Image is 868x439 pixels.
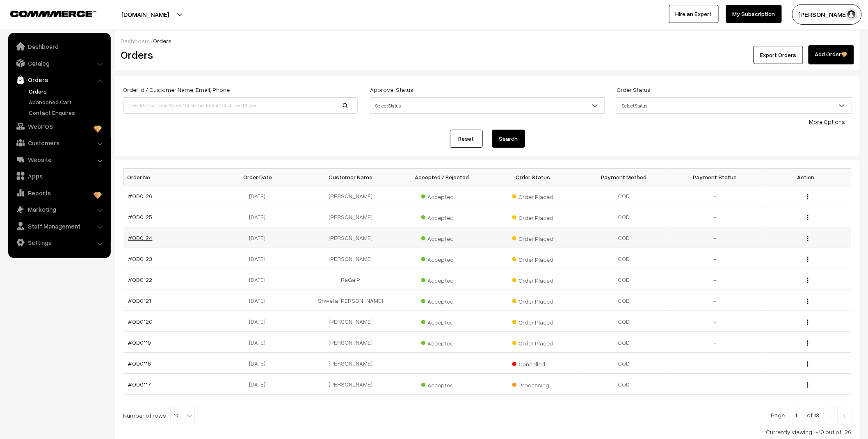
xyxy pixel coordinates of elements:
td: COD [578,353,669,374]
span: Accepted [421,232,462,243]
a: Contact Enquires [27,108,108,117]
td: COD [578,374,669,395]
a: My Subscription [726,5,782,23]
h2: Orders [121,48,357,61]
td: - [669,374,761,395]
span: Order Placed [512,274,553,285]
td: - [669,227,761,248]
label: Approval Status [370,85,413,94]
td: COD [578,269,669,290]
a: Settings [10,235,108,250]
th: Order Date [214,169,305,185]
td: COD [578,227,669,248]
img: Menu [807,257,809,262]
img: Right [841,414,848,418]
input: Order Id / Customer Name / Customer Email / Customer Phone [123,97,358,114]
a: Reset [450,130,483,148]
a: Dashboard [121,37,151,44]
span: Accepted [421,316,462,327]
span: Accepted [421,211,462,222]
span: Accepted [421,337,462,348]
td: - [669,269,761,290]
a: Abandoned Cart [27,98,108,106]
td: [DATE] [214,311,305,332]
a: #OD0126 [128,192,153,199]
span: Select Status [370,98,604,113]
a: More Options [809,118,845,125]
img: Menu [807,215,809,220]
button: [DOMAIN_NAME] [93,4,198,25]
span: Select Status [617,98,851,113]
img: Menu [807,341,809,346]
a: Orders [10,72,108,87]
td: [DATE] [214,290,305,311]
td: - [396,353,487,374]
td: COD [578,332,669,353]
a: Catalog [10,56,108,71]
td: COD [578,311,669,332]
td: COD [578,206,669,227]
a: Reports [10,185,108,200]
td: [PERSON_NAME] [305,185,396,206]
a: WebPOS [10,119,108,134]
td: Shweta [PERSON_NAME] [305,290,396,311]
a: #OD0124 [128,234,153,241]
a: Orders [27,87,108,96]
span: 10 [170,407,195,423]
span: Order Placed [512,316,553,327]
td: - [669,185,761,206]
img: Menu [807,299,809,304]
button: Export Orders [754,46,803,64]
span: Number of rows [123,411,166,420]
td: [DATE] [214,374,305,395]
td: [PERSON_NAME] [305,332,396,353]
th: Order Status [487,169,578,185]
img: COMMMERCE [10,11,96,17]
td: COD [578,185,669,206]
img: Menu [807,194,809,199]
td: [DATE] [214,269,305,290]
img: Menu [807,382,809,388]
td: [PERSON_NAME] [305,311,396,332]
span: Order Placed [512,190,553,201]
a: #OD0125 [128,213,153,220]
td: COD [578,290,669,311]
td: - [669,311,761,332]
a: Dashboard [10,39,108,54]
button: [PERSON_NAME] [792,4,862,25]
td: [DATE] [214,227,305,248]
span: Order Placed [512,337,553,348]
td: RaGa P [305,269,396,290]
label: Order Status [617,85,651,94]
span: Accepted [421,274,462,285]
td: - [669,332,761,353]
label: Order Id / Customer Name, Email, Phone [123,85,230,94]
a: Apps [10,169,108,183]
a: #OD0117 [128,381,151,388]
a: Website [10,152,108,167]
span: Order Placed [512,211,553,222]
td: [PERSON_NAME] [305,227,396,248]
a: #OD0123 [128,255,153,262]
td: [DATE] [214,353,305,374]
span: Page [771,412,785,418]
th: Customer Name [305,169,396,185]
img: Left [827,414,834,418]
span: Order Placed [512,232,553,243]
img: Menu [807,236,809,241]
span: Order Placed [512,253,553,264]
a: Staff Management [10,219,108,233]
img: Menu [807,278,809,283]
button: Search [492,130,525,148]
div: Currently viewing 1-10 out of 126 [123,428,852,436]
th: Payment Method [578,169,669,185]
td: - [669,206,761,227]
span: Select Status [370,97,605,114]
a: #OD0120 [128,318,153,325]
a: Customers [10,135,108,150]
img: Menu [807,361,809,367]
span: Cancelled [512,358,553,368]
span: Accepted [421,379,462,389]
img: user [845,8,858,21]
img: Menu [807,320,809,325]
